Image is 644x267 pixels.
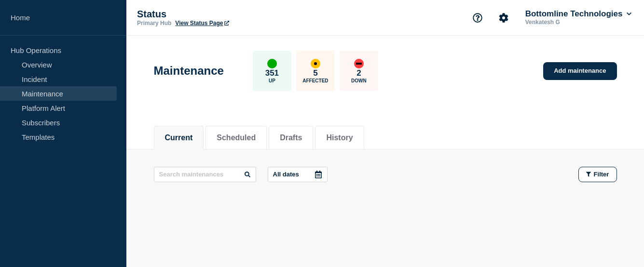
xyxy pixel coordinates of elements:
[269,78,275,83] p: Up
[137,9,330,20] p: Status
[154,167,256,182] input: Search maintenances
[326,133,353,142] button: History
[267,59,277,68] div: up
[273,171,299,178] p: All dates
[175,20,229,27] a: View Status Page
[265,68,279,78] p: 351
[165,133,193,142] button: Current
[354,59,364,68] div: down
[154,64,224,78] h1: Maintenance
[543,62,617,80] a: Add maintenance
[356,68,361,78] p: 2
[137,20,171,27] p: Primary Hub
[268,167,328,182] button: All dates
[313,68,317,78] p: 5
[523,9,633,19] button: Bottomline Technologies
[523,19,624,26] p: Venkatesh G
[302,78,328,83] p: Affected
[578,167,617,182] button: Filter
[280,133,302,142] button: Drafts
[217,133,256,142] button: Scheduled
[594,171,609,178] span: Filter
[351,78,367,83] p: Down
[493,8,514,28] button: Account settings
[467,8,488,28] button: Support
[311,59,320,68] div: affected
